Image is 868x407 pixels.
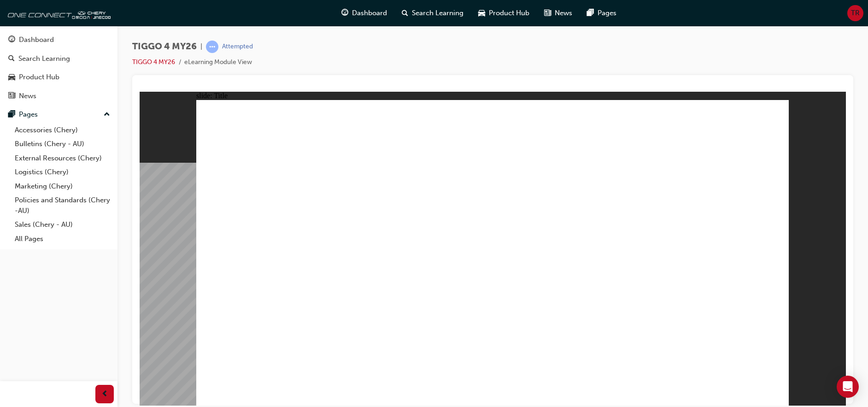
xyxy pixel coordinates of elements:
span: car-icon [478,7,485,19]
span: prev-icon [101,389,108,400]
span: up-icon [104,109,110,121]
div: Dashboard [19,35,54,45]
a: search-iconSearch Learning [394,4,471,23]
a: Policies and Standards (Chery -AU) [11,193,114,218]
a: Logistics (Chery) [11,165,114,179]
button: DashboardSearch LearningProduct HubNews [4,29,114,106]
a: Accessories (Chery) [11,123,114,137]
a: Product Hub [4,69,114,86]
button: Pages [4,106,114,123]
div: Open Intercom Messenger [837,376,859,398]
span: learningRecordVerb_ATTEMPT-icon [206,41,218,53]
span: search-icon [8,55,15,63]
a: car-iconProduct Hub [471,4,537,23]
span: pages-icon [8,111,15,119]
img: oneconnect [5,4,111,22]
span: Dashboard [352,8,387,18]
a: External Resources (Chery) [11,151,114,165]
a: Bulletins (Chery - AU) [11,137,114,151]
span: TIGGO 4 MY26 [132,41,197,52]
a: News [4,88,114,105]
div: Pages [19,109,38,120]
span: news-icon [544,7,551,19]
button: TR [847,5,863,21]
a: news-iconNews [537,4,580,23]
span: guage-icon [341,7,348,19]
a: All Pages [11,232,114,246]
span: Product Hub [489,8,529,18]
span: Pages [598,8,616,18]
span: news-icon [8,92,15,100]
a: guage-iconDashboard [334,4,394,23]
span: TR [851,8,860,18]
div: Search Learning [18,53,70,64]
span: News [555,8,572,18]
span: guage-icon [8,36,15,44]
a: Dashboard [4,31,114,48]
span: search-icon [402,7,408,19]
div: News [19,91,36,101]
a: pages-iconPages [580,4,624,23]
span: car-icon [8,73,15,82]
a: TIGGO 4 MY26 [132,58,175,66]
span: pages-icon [587,7,594,19]
div: Attempted [222,42,253,51]
div: Product Hub [19,72,59,83]
a: Marketing (Chery) [11,179,114,194]
li: eLearning Module View [184,57,252,68]
a: Sales (Chery - AU) [11,218,114,232]
span: Search Learning [412,8,463,18]
a: Search Learning [4,50,114,67]
span: | [200,41,202,52]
